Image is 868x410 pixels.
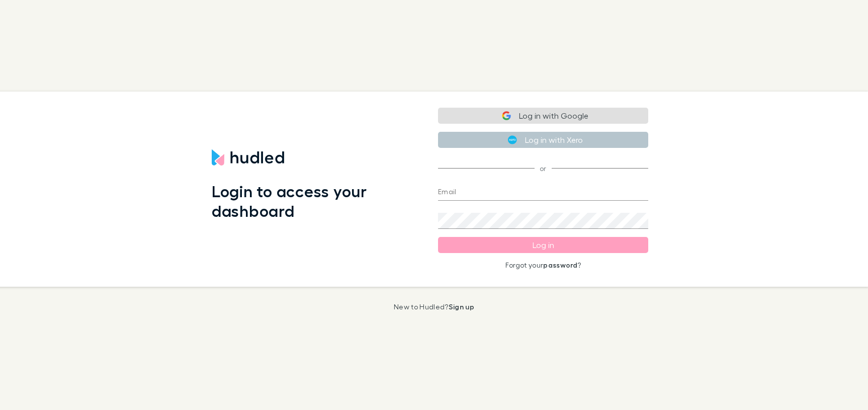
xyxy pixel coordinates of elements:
[502,111,511,120] img: Google logo
[508,135,517,144] img: Xero's logo
[438,168,648,169] span: or
[212,149,284,166] img: Hudled's Logo
[449,302,474,311] a: Sign up
[438,261,648,269] p: Forgot your ?
[543,261,577,269] a: password
[212,182,422,220] h1: Login to access your dashboard
[438,237,648,253] button: Log in
[438,108,648,124] button: Log in with Google
[438,132,648,148] button: Log in with Xero
[394,303,474,311] p: New to Hudled?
